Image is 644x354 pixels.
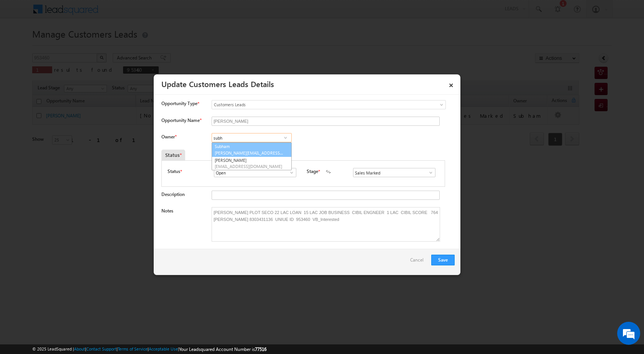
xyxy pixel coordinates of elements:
span: Opportunity Type [161,100,197,107]
a: × [445,77,458,91]
label: Opportunity Name [161,117,201,123]
label: Stage [307,168,318,175]
a: Subham [212,142,292,157]
input: Type to Search [212,133,292,142]
em: Start Chat [104,236,139,247]
div: Status [161,150,185,160]
span: [EMAIL_ADDRESS][DOMAIN_NAME] [215,163,284,169]
a: Terms of Service [118,346,148,351]
span: Your Leadsquared Account Number is [179,346,266,352]
label: Status [168,168,180,175]
a: Show All Items [281,134,290,142]
a: About [74,346,85,351]
textarea: Type your message and hit 'Enter' [10,71,140,230]
label: Notes [161,208,173,214]
span: [PERSON_NAME][EMAIL_ADDRESS][PERSON_NAME][DOMAIN_NAME] [215,150,284,156]
a: [PERSON_NAME] [212,156,291,170]
span: © 2025 LeadSquared | | | | | [32,346,266,353]
label: Description [161,191,185,197]
a: Show All Items [285,169,294,176]
label: Owner [161,134,176,140]
input: Type to Search [214,168,296,177]
button: Save [431,255,455,265]
a: Cancel [410,255,427,269]
span: Customers Leads [212,101,414,108]
input: Type to Search [353,168,435,177]
a: Show All Items [424,169,434,176]
img: d_60004797649_company_0_60004797649 [13,40,32,50]
a: Acceptable Use [149,346,178,351]
span: 77516 [255,346,266,352]
a: Customers Leads [212,100,446,109]
div: Minimize live chat window [126,4,144,22]
div: Chat with us now [40,40,129,50]
a: Contact Support [86,346,117,351]
a: Update Customers Leads Details [161,78,274,89]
